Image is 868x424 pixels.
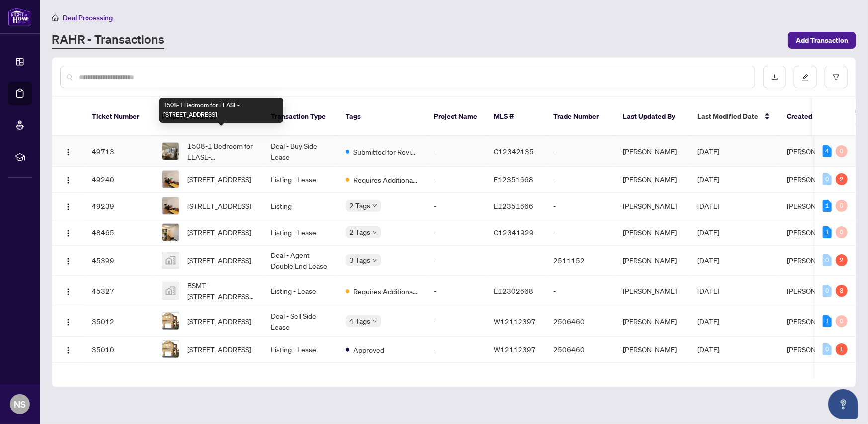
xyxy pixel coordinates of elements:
[426,136,486,167] td: -
[187,255,251,266] span: [STREET_ADDRESS]
[187,140,255,162] span: 1508-1 Bedroom for LEASE-[STREET_ADDRESS]
[84,136,154,167] td: 49713
[60,171,76,187] button: Logo
[60,283,76,299] button: Logo
[823,226,832,238] div: 1
[426,219,486,246] td: -
[494,147,534,156] span: C12342135
[187,316,251,327] span: [STREET_ADDRESS]
[788,32,856,49] button: Add Transaction
[159,98,283,123] div: 1508-1 Bedroom for LEASE-[STREET_ADDRESS]
[84,337,154,363] td: 35010
[802,74,809,81] span: edit
[372,230,377,235] span: down
[828,389,858,419] button: Open asap
[162,224,179,241] img: thumbnail-img
[349,315,370,327] span: 4 Tags
[353,146,418,157] span: Submitted for Review
[64,257,72,265] img: Logo
[615,193,690,219] td: [PERSON_NAME]
[615,97,690,136] th: Last Updated By
[263,167,338,193] td: Listing - Lease
[615,136,690,167] td: [PERSON_NAME]
[426,246,486,276] td: -
[545,219,615,246] td: -
[787,345,841,354] span: [PERSON_NAME]
[545,276,615,306] td: -
[263,337,338,363] td: Listing - Lease
[823,173,832,185] div: 0
[836,145,848,157] div: 0
[697,111,758,122] span: Last Modified Date
[63,13,113,22] span: Deal Processing
[187,280,255,302] span: BSMT-[STREET_ADDRESS][PERSON_NAME][PERSON_NAME]
[823,315,832,327] div: 1
[787,256,841,265] span: [PERSON_NAME]
[833,74,840,81] span: filter
[60,143,76,159] button: Logo
[697,317,719,326] span: [DATE]
[187,200,251,211] span: [STREET_ADDRESS]
[697,345,719,354] span: [DATE]
[60,198,76,214] button: Logo
[84,193,154,219] td: 49239
[494,317,536,326] span: W12112397
[64,288,72,296] img: Logo
[84,246,154,276] td: 45399
[697,228,719,237] span: [DATE]
[690,97,779,136] th: Last Modified Date
[494,175,533,184] span: E12351668
[787,317,841,326] span: [PERSON_NAME]
[615,167,690,193] td: [PERSON_NAME]
[263,246,338,276] td: Deal - Agent Double End Lease
[64,318,72,326] img: Logo
[263,276,338,306] td: Listing - Lease
[545,97,615,136] th: Trade Number
[353,286,418,297] span: Requires Additional Docs
[836,343,848,355] div: 1
[84,219,154,246] td: 48465
[353,344,384,355] span: Approved
[787,228,841,237] span: [PERSON_NAME]
[349,200,370,211] span: 2 Tags
[787,201,841,210] span: [PERSON_NAME]
[8,7,32,26] img: logo
[836,285,848,297] div: 3
[187,227,251,238] span: [STREET_ADDRESS]
[545,136,615,167] td: -
[486,97,545,136] th: MLS #
[545,246,615,276] td: 2511152
[187,344,251,355] span: [STREET_ADDRESS]
[494,228,534,237] span: C12341929
[64,148,72,156] img: Logo
[426,193,486,219] td: -
[697,256,719,265] span: [DATE]
[64,176,72,184] img: Logo
[162,313,179,330] img: thumbnail-img
[187,174,251,185] span: [STREET_ADDRESS]
[836,200,848,212] div: 0
[545,167,615,193] td: -
[426,337,486,363] td: -
[162,252,179,269] img: thumbnail-img
[372,203,377,208] span: down
[615,306,690,337] td: [PERSON_NAME]
[84,97,154,136] th: Ticket Number
[426,167,486,193] td: -
[263,306,338,337] td: Deal - Sell Side Lease
[823,285,832,297] div: 0
[372,258,377,263] span: down
[823,145,832,157] div: 4
[349,254,370,266] span: 3 Tags
[84,306,154,337] td: 35012
[615,219,690,246] td: [PERSON_NAME]
[338,97,426,136] th: Tags
[372,319,377,324] span: down
[836,254,848,266] div: 2
[162,143,179,160] img: thumbnail-img
[84,276,154,306] td: 45327
[836,315,848,327] div: 0
[787,175,841,184] span: [PERSON_NAME]
[615,276,690,306] td: [PERSON_NAME]
[349,226,370,238] span: 2 Tags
